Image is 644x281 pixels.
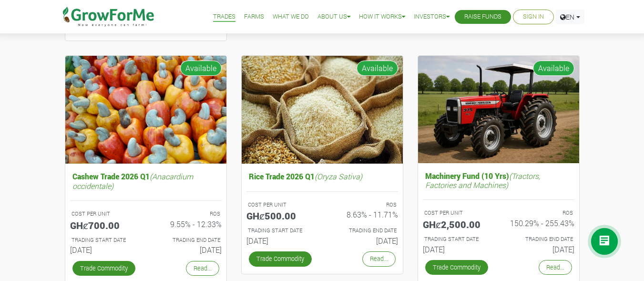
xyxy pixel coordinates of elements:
[523,12,544,22] a: Sign In
[357,61,398,76] span: Available
[507,209,573,217] p: ROS
[153,245,222,254] h6: [DATE]
[65,56,226,164] img: growforme image
[464,12,501,22] a: Raise Funds
[329,210,398,219] h6: 8.63% - 11.71%
[246,236,315,245] h6: [DATE]
[244,12,264,22] a: Farms
[424,209,490,217] p: COST PER UNIT
[425,260,488,275] a: Trade Commodity
[180,61,222,76] span: Available
[70,169,222,192] h5: Cashew Trade 2026 Q1
[362,251,396,266] a: Read...
[273,12,309,22] a: What We Do
[72,171,193,190] i: (Anacardium occidentale)
[331,201,397,209] p: ROS
[70,169,222,258] a: Cashew Trade 2026 Q1(Anacardium occidentale) COST PER UNIT GHȼ700.00 ROS 9.55% - 12.33% TRADING S...
[329,236,398,245] h6: [DATE]
[70,219,139,231] h5: GHȼ700.00
[423,219,491,230] h5: GHȼ2,500.00
[418,56,579,163] img: growforme image
[414,12,450,22] a: Investors
[72,236,137,244] p: Estimated Trading Start Date
[315,171,362,181] i: (Oryza Sativa)
[556,10,584,24] a: EN
[506,245,574,254] h6: [DATE]
[153,219,222,229] h6: 9.55% - 12.33%
[70,245,139,254] h6: [DATE]
[242,56,403,164] img: growforme image
[246,169,398,183] h5: Rice Trade 2026 Q1
[331,227,397,235] p: Estimated Trading End Date
[246,210,315,221] h5: GHȼ500.00
[154,210,220,218] p: ROS
[539,260,572,275] a: Read...
[423,245,491,254] h6: [DATE]
[423,169,574,258] a: Machinery Fund (10 Yrs)(Tractors, Factories and Machines) COST PER UNIT GHȼ2,500.00 ROS 150.29% -...
[213,12,235,22] a: Trades
[246,169,398,249] a: Rice Trade 2026 Q1(Oryza Sativa) COST PER UNIT GHȼ500.00 ROS 8.63% - 11.71% TRADING START DATE [D...
[154,236,220,244] p: Estimated Trading End Date
[533,61,574,76] span: Available
[249,251,312,266] a: Trade Commodity
[72,210,137,218] p: COST PER UNIT
[425,171,540,190] i: (Tractors, Factories and Machines)
[248,201,314,209] p: COST PER UNIT
[423,169,574,192] h5: Machinery Fund (10 Yrs)
[359,12,405,22] a: How it Works
[317,12,350,22] a: About Us
[72,261,135,276] a: Trade Commodity
[186,261,219,276] a: Read...
[506,219,574,228] h6: 150.29% - 255.43%
[424,235,490,243] p: Estimated Trading Start Date
[507,235,573,243] p: Estimated Trading End Date
[248,227,314,235] p: Estimated Trading Start Date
